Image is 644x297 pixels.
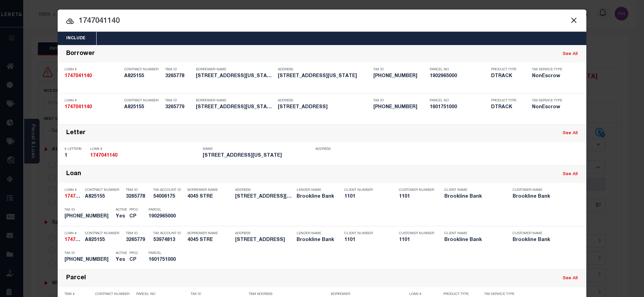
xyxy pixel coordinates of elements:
p: TBM ID [126,188,150,192]
p: Tax Service Type [484,292,515,296]
p: Lender Name [297,188,334,192]
p: Tax ID [191,292,245,296]
p: Loan # [409,292,440,296]
div: Letter [66,129,86,137]
h5: 3265778 [165,73,192,79]
p: Tax Service Type [532,68,566,72]
h5: NonEscrow [532,104,566,110]
h5: 1101 [399,237,433,243]
p: Loan # [90,147,199,151]
h5: 3265779 [165,104,192,110]
a: See All [563,276,578,281]
h5: Yes [116,214,126,220]
p: Product Type [491,68,522,72]
h5: CP [129,214,138,220]
strong: 1747041140 [65,238,92,242]
h5: 4045 WASHINGTON STRE [196,73,274,79]
p: Lender Name [297,231,334,236]
p: TBM ID [126,231,150,236]
p: Product Type [443,292,474,296]
p: Client Name [444,231,502,236]
p: Active [116,251,127,255]
p: Customer Name [513,231,571,236]
p: Borrower [331,292,406,296]
h5: Yes [116,257,126,263]
p: Contract Number [124,68,162,72]
p: Contract Number [85,231,123,236]
h5: 1101 [344,194,389,200]
h5: 4045 WASHINGTON STRE [203,153,312,159]
p: Tax ID [65,251,112,255]
h5: A825155 [85,194,123,200]
p: Active [116,208,127,212]
h5: 53974813 [153,237,184,243]
h5: 3265778 [126,194,150,200]
div: Borrower [66,50,95,58]
p: Loan # [65,231,82,236]
h5: Brookline Bank [297,237,334,243]
p: # Letters [65,147,87,151]
p: Contract Number [85,188,123,192]
h5: 1747041140 [65,194,82,200]
p: Tax ID [373,99,426,103]
h5: A825155 [124,73,162,79]
p: Address [235,231,293,236]
h5: 1747041140 [65,73,121,79]
strong: 1747041140 [65,105,92,110]
h5: Brookline Bank [513,194,571,200]
p: Parcel [148,208,179,212]
h5: NonEscrow [532,73,566,79]
h5: 4045 WASHINGTON STRE [196,104,274,110]
p: Loan # [65,68,121,72]
h5: 4045 STRE [187,194,232,200]
p: TBM ID [165,99,192,103]
h5: 4045 WASHINGTON ST BOSTON MA 02131 [235,194,293,200]
p: Tax ID [373,68,426,72]
p: Client Number [344,231,389,236]
strong: 1747041140 [65,74,92,79]
p: TBM ID [165,68,192,72]
h5: Brookline Bank [297,194,334,200]
p: Name [203,147,312,151]
h5: Brookline Bank [513,237,571,243]
div: Parcel [66,274,86,282]
h5: 1601751000 [148,257,179,263]
p: Contract Number [95,292,133,296]
h5: 61 SHEPTON ST BOSTON MA 02124 [235,237,293,243]
h5: 4045 WASHINGTON ST BOSTON MA 02131 [278,73,370,79]
p: Product Type [491,99,522,103]
h5: 1747041140 [65,104,121,110]
p: Address [315,147,425,151]
p: Tax Account ID [153,188,184,192]
h5: DTRACK [491,104,522,110]
strong: 1747041140 [65,194,92,199]
button: Include [58,32,94,45]
p: Loan # [65,99,121,103]
h5: CP [129,257,138,263]
h5: 1601751000 [430,104,488,110]
p: PPCC [129,251,138,255]
p: Client Name [444,188,502,192]
p: Client Number [344,188,389,192]
h5: 16-01751-000 [373,104,426,110]
p: Tax Service Type [532,99,566,103]
p: Loan # [65,188,82,192]
p: Parcel No [430,68,488,72]
p: Borrower Name [196,99,274,103]
p: Customer Name [513,188,571,192]
p: Customer Number [399,188,434,192]
h5: Brookline Bank [444,237,502,243]
p: Contract Number [124,99,162,103]
strong: 1747041140 [90,153,117,158]
h5: 16-01751-000 [65,257,112,263]
h5: 4045 STRE [187,237,232,243]
p: Parcel No [136,292,187,296]
h5: 1747041140 [90,153,199,159]
button: Close [569,16,578,25]
p: PPCC [129,208,138,212]
a: See All [563,172,578,176]
p: Address [278,68,370,72]
input: Start typing... [58,15,586,27]
h5: A825155 [124,104,162,110]
h5: 61 SHEPTON ST BOSTON MA 02124 [278,104,370,110]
